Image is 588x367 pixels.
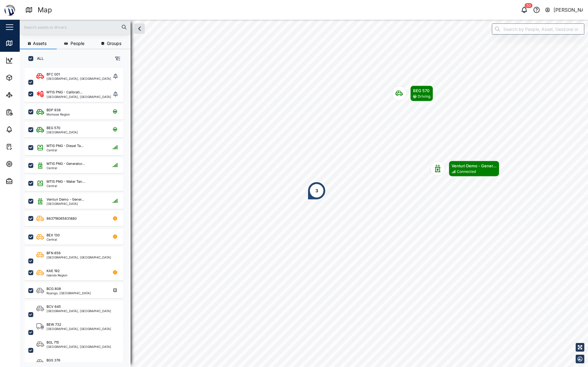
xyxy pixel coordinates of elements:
div: Map marker [392,86,433,101]
div: BFC 001 [47,72,60,77]
div: Momase Region [47,113,70,116]
div: Admin [16,178,34,185]
div: BFN 856 [47,251,61,256]
div: [GEOGRAPHIC_DATA], [GEOGRAPHIC_DATA] [47,309,111,312]
label: ALL [33,56,44,61]
div: KAE 192 [47,268,60,274]
div: [GEOGRAPHIC_DATA], [GEOGRAPHIC_DATA] [47,77,111,80]
div: Central [47,238,60,241]
div: BEG 570 [413,88,430,94]
div: Map marker [307,181,326,200]
div: Map [16,40,30,47]
div: [GEOGRAPHIC_DATA], [GEOGRAPHIC_DATA] [47,256,111,259]
div: grid [25,66,130,362]
span: People [71,41,84,46]
div: 863719065831480 [47,216,77,221]
div: Central [47,166,85,169]
div: Settings [16,161,38,167]
div: Tasks [16,143,33,150]
div: BGS 376 [47,358,60,363]
div: Driving [418,94,430,100]
div: Venturi Demo - Gener... [452,163,497,169]
div: Sites [16,92,31,98]
div: BCG 808 [47,286,61,292]
div: MTIS PNG - Water Tan... [47,179,85,184]
div: MTIS PNG - Generator... [47,161,85,166]
div: Central [47,184,85,187]
input: Search by People, Asset, Geozone or Place [492,23,584,35]
div: BEX 130 [47,233,60,238]
div: 3 [315,187,318,194]
span: Groups [107,41,121,46]
div: BEG 570 [47,125,60,131]
div: Alarms [16,126,35,133]
div: Assets [16,74,35,81]
button: [PERSON_NAME] [545,6,583,14]
div: Map [38,5,52,15]
div: BCV 645 [47,304,61,309]
div: 50 [525,3,533,8]
div: Map marker [430,161,499,177]
div: [GEOGRAPHIC_DATA] [47,202,84,205]
div: [PERSON_NAME] [554,6,583,14]
div: MTIS PNG - Calibrati... [47,90,83,95]
canvas: Map [20,20,588,367]
div: [GEOGRAPHIC_DATA] [47,131,78,134]
div: BDP 938 [47,108,61,113]
div: Connected [457,169,476,175]
div: BEW 732 [47,322,61,327]
img: Main Logo [3,3,17,17]
div: Reports [16,109,37,116]
div: Ruango, [GEOGRAPHIC_DATA] [47,292,91,295]
span: Assets [33,41,47,46]
div: Central [47,149,83,152]
div: MTIS PNG - Diesel Ta... [47,143,83,149]
div: [GEOGRAPHIC_DATA], [GEOGRAPHIC_DATA] [47,327,111,330]
input: Search assets or drivers [23,22,127,32]
div: Islands Region [47,274,67,277]
div: Dashboard [16,57,44,64]
div: [GEOGRAPHIC_DATA], [GEOGRAPHIC_DATA] [47,95,111,98]
div: [GEOGRAPHIC_DATA], [GEOGRAPHIC_DATA] [47,345,111,348]
div: Venturi Demo - Gener... [47,197,84,202]
div: BGL 715 [47,340,59,345]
